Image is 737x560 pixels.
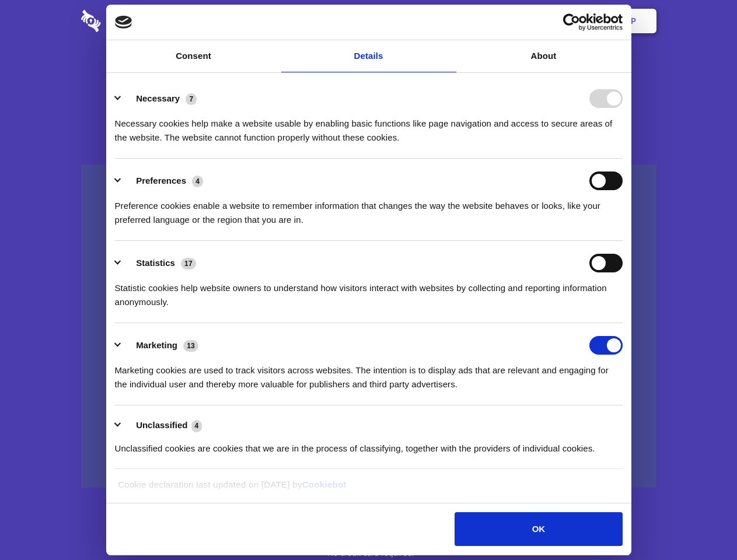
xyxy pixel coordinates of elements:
button: Necessary (7) [115,89,204,108]
h4: Auto-redaction of sensitive data, encrypted data sharing and self-destructing private chats. Shar... [81,106,656,145]
a: Wistia video thumbnail [81,164,656,488]
a: Contact [473,3,527,39]
label: Preferences [136,176,186,185]
label: Necessary [136,93,180,103]
div: Necessary cookies help make a website usable by enabling basic functions like page navigation and... [115,108,623,145]
span: 4 [192,176,203,187]
button: Preferences (4) [115,171,211,190]
button: Unclassified (4) [115,418,209,433]
span: 4 [191,420,202,432]
a: About [456,40,631,72]
label: Marketing [136,340,177,350]
button: OK [455,512,622,546]
span: 7 [186,93,197,105]
span: 17 [181,258,196,269]
div: Cookie declaration last updated on [DATE] by [109,478,628,501]
a: Details [281,40,456,72]
label: Statistics [136,258,175,268]
h1: Eliminate Slack Data Loss. [81,52,656,94]
a: Login [529,3,580,39]
a: Consent [106,40,281,72]
a: Usercentrics Cookiebot - opens in a new window [521,13,623,31]
span: 13 [183,340,198,352]
iframe: Drift Widget Chat Controller [679,502,723,546]
img: logo [115,16,132,29]
a: Pricing [343,3,393,39]
img: logo-wordmark-white-trans-d4663122ce5f474addd5e946df7df03e33cb6a1c49d2221995e7729f52c070b2.svg [81,10,181,32]
a: Cookiebot [302,480,347,489]
div: Unclassified cookies are cookies that we are in the process of classifying, together with the pro... [115,433,623,456]
div: Preference cookies enable a website to remember information that changes the way the website beha... [115,190,623,227]
div: Statistic cookies help website owners to understand how visitors interact with websites by collec... [115,272,623,309]
button: Marketing (13) [115,336,206,355]
button: Statistics (17) [115,254,204,272]
div: Marketing cookies are used to track visitors across websites. The intention is to display ads tha... [115,355,623,391]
